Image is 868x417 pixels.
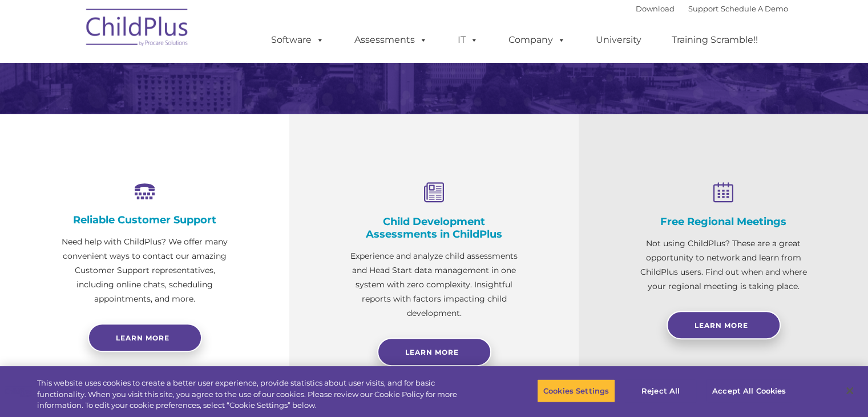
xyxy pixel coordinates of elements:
font: | [636,4,788,13]
a: Training Scramble!! [660,29,769,51]
a: University [584,29,653,51]
a: Software [260,29,336,51]
span: Learn More [405,348,459,356]
a: Company [497,29,577,51]
a: Download [636,4,675,13]
p: Not using ChildPlus? These are a great opportunity to network and learn from ChildPlus users. Fin... [636,236,811,294]
button: Close [837,378,862,403]
a: Schedule A Demo [721,4,788,13]
a: Learn more [88,323,202,352]
img: ChildPlus by Procare Solutions [80,1,195,58]
button: Reject All [625,379,696,403]
h4: Child Development Assessments in ChildPlus [346,215,522,240]
p: Need help with ChildPlus? We offer many convenient ways to contact our amazing Customer Support r... [57,235,232,306]
span: Phone number [159,122,207,131]
span: Learn more [116,334,169,342]
a: Support [688,4,718,13]
p: Experience and analyze child assessments and Head Start data management in one system with zero c... [346,249,522,320]
button: Cookies Settings [537,379,615,403]
a: Learn More [377,338,491,366]
a: Learn More [667,311,781,339]
h4: Free Regional Meetings [636,215,811,228]
span: Learn More [695,321,748,330]
span: Last name [159,75,193,84]
a: Assessments [343,29,439,51]
h4: Reliable Customer Support [57,214,232,226]
button: Accept All Cookies [706,379,792,403]
a: IT [446,29,490,51]
div: This website uses cookies to create a better user experience, provide statistics about user visit... [37,378,478,411]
